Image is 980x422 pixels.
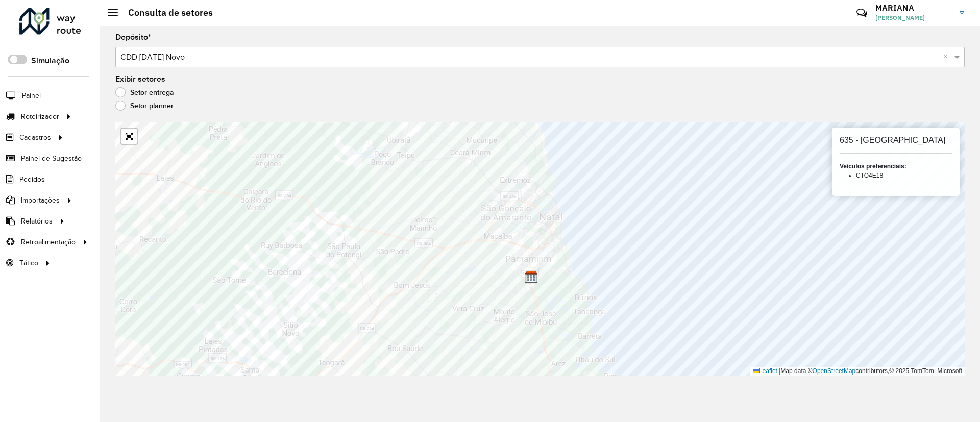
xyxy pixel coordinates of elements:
[21,195,60,206] span: Importações
[19,258,38,268] span: Tático
[22,90,41,101] span: Painel
[856,171,952,180] li: CTO4E18
[779,367,780,375] span: |
[115,101,174,111] label: Setor planner
[31,55,69,67] label: Simulação
[875,13,952,22] span: [PERSON_NAME]
[118,7,213,18] h2: Consulta de setores
[753,367,777,375] a: Leaflet
[121,129,137,144] a: Abrir mapa em tela cheia
[840,163,906,170] strong: Veículos preferenciais:
[115,31,151,43] label: Depósito
[840,135,952,145] h6: 635 - [GEOGRAPHIC_DATA]
[943,51,952,63] span: Clear all
[750,367,965,376] div: Map data © contributors,© 2025 TomTom, Microsoft
[115,87,174,97] label: Setor entrega
[813,367,856,375] a: OpenStreetMap
[875,3,952,13] h3: MARIANA
[21,237,76,247] span: Retroalimentação
[21,111,59,122] span: Roteirizador
[21,153,82,164] span: Painel de Sugestão
[19,132,51,143] span: Cadastros
[21,216,53,227] span: Relatórios
[19,174,45,185] span: Pedidos
[851,2,873,24] a: Contato Rápido
[115,73,165,85] label: Exibir setores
